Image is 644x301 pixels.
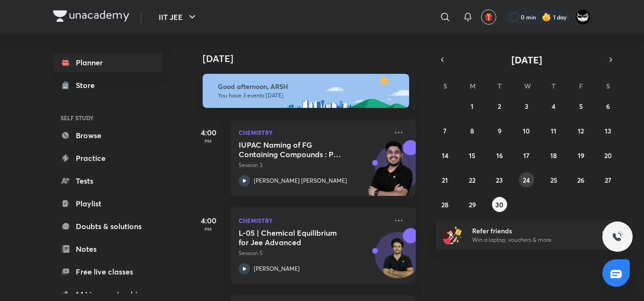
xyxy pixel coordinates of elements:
[579,81,583,90] abbr: Friday
[53,76,163,95] a: Store
[604,151,612,160] abbr: September 20, 2025
[465,98,480,114] button: September 1, 2025
[472,226,589,236] h6: Refer friends
[364,140,416,205] img: unacademy
[53,10,129,22] img: Company Logo
[573,123,589,138] button: September 12, 2025
[470,81,475,90] abbr: Monday
[498,81,501,90] abbr: Tuesday
[53,149,163,168] a: Practice
[470,126,474,135] abbr: September 8, 2025
[471,102,474,111] abbr: September 1, 2025
[542,12,551,22] img: streak
[469,200,476,209] abbr: September 29, 2025
[577,176,584,185] abbr: September 26, 2025
[546,98,561,114] button: September 4, 2025
[546,123,561,138] button: September 11, 2025
[550,151,557,160] abbr: September 18, 2025
[492,123,507,138] button: September 9, 2025
[523,126,530,135] abbr: September 10, 2025
[519,98,534,114] button: September 3, 2025
[442,151,448,160] abbr: September 14, 2025
[443,81,447,90] abbr: Sunday
[465,197,480,212] button: September 29, 2025
[519,123,534,138] button: September 10, 2025
[484,13,493,21] img: avatar
[239,140,357,159] h5: IUPAC Naming of FG Containing Compounds : Part 3
[546,148,561,163] button: September 18, 2025
[441,200,448,209] abbr: September 28, 2025
[465,172,480,187] button: September 22, 2025
[239,127,387,138] p: Chemistry
[496,176,503,185] abbr: September 23, 2025
[573,148,589,163] button: September 19, 2025
[600,172,616,187] button: September 27, 2025
[218,92,401,99] p: You have 3 events [DATE]
[53,110,163,126] h6: SELF STUDY
[449,53,604,66] button: [DATE]
[612,231,623,242] img: ttu
[469,151,475,160] abbr: September 15, 2025
[53,10,129,24] a: Company Logo
[443,225,462,244] img: referral
[189,215,227,226] h5: 4:00
[519,172,534,187] button: September 24, 2025
[492,98,507,114] button: September 2, 2025
[511,53,542,66] span: [DATE]
[469,176,475,185] abbr: September 22, 2025
[523,151,529,160] abbr: September 17, 2025
[551,126,556,135] abbr: September 11, 2025
[53,239,163,258] a: Notes
[239,249,387,257] p: Session 5
[492,172,507,187] button: September 23, 2025
[605,176,611,185] abbr: September 27, 2025
[465,123,480,138] button: September 8, 2025
[442,176,448,185] abbr: September 21, 2025
[438,148,453,163] button: September 14, 2025
[496,151,503,160] abbr: September 16, 2025
[578,126,584,135] abbr: September 12, 2025
[573,98,589,114] button: September 5, 2025
[579,102,583,111] abbr: September 5, 2025
[578,151,584,160] abbr: September 19, 2025
[498,102,501,111] abbr: September 2, 2025
[53,126,163,145] a: Browse
[600,98,616,114] button: September 6, 2025
[481,9,496,25] button: avatar
[76,80,100,91] div: Store
[606,81,610,90] abbr: Saturday
[472,236,589,244] p: Win a laptop, vouchers & more
[492,148,507,163] button: September 16, 2025
[519,148,534,163] button: September 17, 2025
[524,81,531,90] abbr: Wednesday
[254,177,347,185] p: [PERSON_NAME] [PERSON_NAME]
[438,172,453,187] button: September 21, 2025
[575,9,591,25] img: ARSH Khan
[189,127,227,138] h5: 4:00
[53,53,163,72] a: Planner
[605,126,611,135] abbr: September 13, 2025
[438,197,453,212] button: September 28, 2025
[465,148,480,163] button: September 15, 2025
[239,161,387,169] p: Session 3
[203,53,425,64] h4: [DATE]
[495,200,503,209] abbr: September 30, 2025
[376,237,421,283] img: Avatar
[53,262,163,281] a: Free live classes
[189,226,227,232] p: PM
[443,126,447,135] abbr: September 7, 2025
[189,138,227,144] p: PM
[525,102,528,111] abbr: September 3, 2025
[550,176,557,185] abbr: September 25, 2025
[523,176,530,185] abbr: September 24, 2025
[203,74,409,108] img: afternoon
[218,82,401,91] h6: Good afternoon, ARSH
[498,126,501,135] abbr: September 9, 2025
[53,217,163,236] a: Doubts & solutions
[53,194,163,213] a: Playlist
[254,265,300,273] p: [PERSON_NAME]
[552,102,555,111] abbr: September 4, 2025
[438,123,453,138] button: September 7, 2025
[546,172,561,187] button: September 25, 2025
[606,102,610,111] abbr: September 6, 2025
